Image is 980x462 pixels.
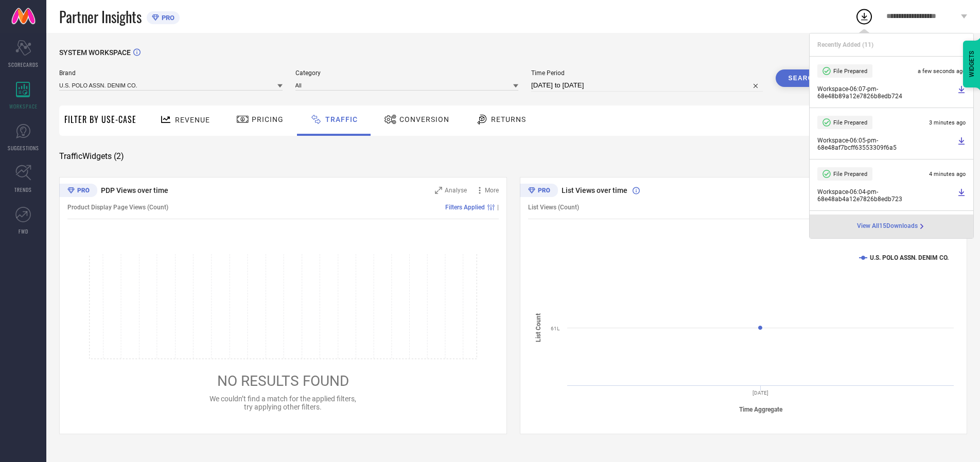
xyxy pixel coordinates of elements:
a: Download [957,137,966,151]
a: Download [957,85,966,100]
span: TRENDS [14,186,32,193]
span: View All 15 Downloads [857,222,918,230]
div: Premium [520,184,558,199]
text: U.S. POLO ASSN. DENIM CO. [870,254,949,261]
span: We couldn’t find a match for the applied filters, try applying other filters. [209,395,356,411]
span: Workspace - 06:05-pm - 68e48af7bcff63553309f6a5 [817,137,955,151]
div: Open download page [857,222,926,230]
span: Filter By Use-Case [64,113,136,126]
a: Download [957,188,966,203]
span: SYSTEM WORKSPACE [59,48,131,57]
span: Product Display Page Views (Count) [67,204,168,211]
div: Premium [59,184,97,199]
text: 61L [551,326,560,331]
a: View All15Downloads [857,222,926,230]
span: Filters Applied [445,204,485,211]
span: | [497,204,499,211]
span: File Prepared [833,171,867,177]
span: NO RESULTS FOUND [217,372,349,389]
span: More [485,187,499,194]
span: Brand [59,69,283,77]
tspan: Time Aggregate [739,406,782,413]
span: List Views over time [562,186,627,194]
span: 3 minutes ago [929,119,966,126]
span: Time Period [531,69,763,77]
span: Traffic [325,115,358,123]
span: Partner Insights [59,6,142,27]
span: Revenue [175,116,210,124]
span: SUGGESTIONS [8,144,39,152]
span: Workspace - 06:07-pm - 68e48b89a12e7826b8edb724 [817,85,955,100]
span: WORKSPACE [9,102,38,110]
span: PDP Views over time [101,186,168,194]
span: FWD [19,227,28,235]
span: Recently Added ( 11 ) [817,41,873,48]
span: 4 minutes ago [929,171,966,177]
button: Search [776,69,831,87]
span: Pricing [252,115,284,123]
span: List Views (Count) [528,204,579,211]
span: SCORECARDS [8,61,39,68]
span: File Prepared [833,68,867,75]
span: Conversion [399,115,449,123]
span: Workspace - 06:04-pm - 68e48ab4a12e7826b8edb723 [817,188,955,203]
span: a few seconds ago [918,68,966,75]
span: File Prepared [833,119,867,126]
span: Returns [491,115,526,123]
div: Open download list [855,7,873,26]
span: Traffic Widgets ( 2 ) [59,151,124,162]
text: [DATE] [752,390,768,396]
span: PRO [159,14,174,22]
span: Category [295,69,519,77]
svg: Zoom [435,187,442,194]
tspan: List Count [535,313,542,342]
input: Select time period [531,79,763,92]
span: Analyse [445,187,467,194]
